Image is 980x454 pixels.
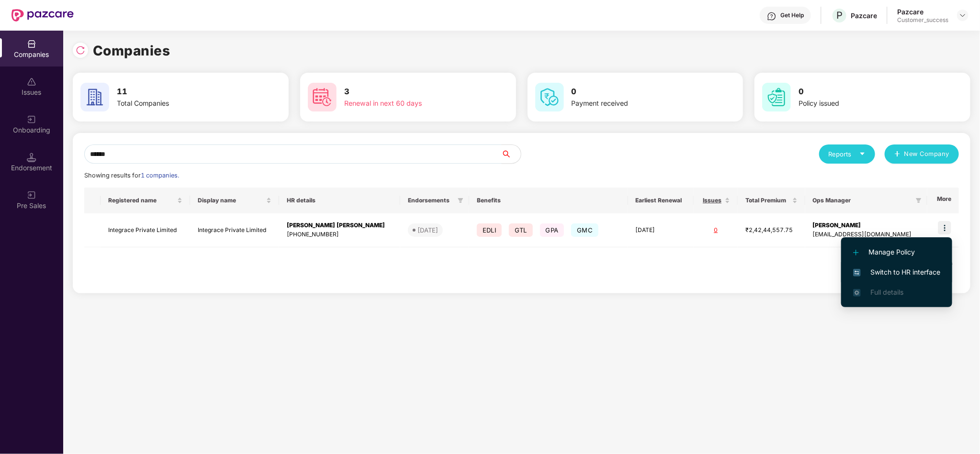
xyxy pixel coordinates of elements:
[458,198,463,203] span: filter
[80,83,109,111] img: svg+xml;base64,PHN2ZyB4bWxucz0iaHR0cDovL3d3dy53My5vcmcvMjAwMC9zdmciIHdpZHRoPSI2MCIgaGVpZ2h0PSI2MC...
[870,288,903,296] span: Full details
[897,16,948,24] div: Customer_success
[836,10,843,21] span: P
[959,11,967,19] img: svg+xml;base64,PHN2ZyBpZD0iRHJvcGRvd24tMzJ4MzIiIHhtbG5zPSJodHRwOi8vd3d3LnczLm9yZy8yMDAwL3N2ZyIgd2...
[853,247,940,257] span: Manage Policy
[694,188,738,213] th: Issues
[408,197,454,204] span: Endorsements
[853,250,859,255] img: svg+xml;base64,PHN2ZyB4bWxucz0iaHR0cDovL3d3dy53My5vcmcvMjAwMC9zdmciIHdpZHRoPSIxMi4yMDEiIGhlaWdodD...
[813,230,920,239] div: [EMAIL_ADDRESS][DOMAIN_NAME]
[535,83,564,111] img: svg+xml;base64,PHN2ZyB4bWxucz0iaHR0cDovL3d3dy53My5vcmcvMjAwMC9zdmciIHdpZHRoPSI2MCIgaGVpZ2h0PSI2MC...
[93,40,170,61] h1: Companies
[701,226,730,235] div: 0
[799,86,930,98] h3: 0
[894,151,901,158] span: plus
[190,213,280,247] td: Integrace Private Limited
[885,144,959,164] button: plusNew Company
[141,172,179,179] span: 1 companies.
[117,86,248,98] h3: 11
[572,86,703,98] h3: 0
[904,149,950,159] span: New Company
[509,223,533,237] span: GTL
[456,195,465,206] span: filter
[108,197,175,204] span: Registered name
[287,230,393,239] div: [PHONE_NUMBER]
[101,213,190,247] td: Integrace Private Limited
[344,98,475,109] div: Renewal in next 60 days
[916,198,922,203] span: filter
[767,11,777,21] img: svg+xml;base64,PHN2ZyBpZD0iSGVscC0zMngzMiIgeG1sbnM9Imh0dHA6Ly93d3cudzMub3JnLzIwMDAvc3ZnIiB3aWR0aD...
[501,150,521,158] span: search
[813,197,912,204] span: Ops Manager
[287,221,393,230] div: [PERSON_NAME] [PERSON_NAME]
[829,149,866,159] div: Reports
[853,289,861,297] img: svg+xml;base64,PHN2ZyB4bWxucz0iaHR0cDovL3d3dy53My5vcmcvMjAwMC9zdmciIHdpZHRoPSIxNi4zNjMiIGhlaWdodD...
[745,226,798,235] div: ₹2,42,44,557.75
[84,172,179,179] span: Showing results for
[938,221,951,234] img: icon
[745,197,790,204] span: Total Premium
[859,151,866,157] span: caret-down
[897,7,948,16] div: Pazcare
[501,144,521,164] button: search
[780,11,804,19] div: Get Help
[190,188,280,213] th: Display name
[27,77,36,87] img: svg+xml;base64,PHN2ZyBpZD0iSXNzdWVzX2Rpc2FibGVkIiB4bWxucz0iaHR0cDovL3d3dy53My5vcmcvMjAwMC9zdmciIH...
[853,269,861,277] img: svg+xml;base64,PHN2ZyB4bWxucz0iaHR0cDovL3d3dy53My5vcmcvMjAwMC9zdmciIHdpZHRoPSIxNiIgaGVpZ2h0PSIxNi...
[762,83,791,111] img: svg+xml;base64,PHN2ZyB4bWxucz0iaHR0cDovL3d3dy53My5vcmcvMjAwMC9zdmciIHdpZHRoPSI2MCIgaGVpZ2h0PSI2MC...
[540,223,564,237] span: GPA
[27,153,36,162] img: svg+xml;base64,PHN2ZyB3aWR0aD0iMTQuNSIgaGVpZ2h0PSIxNC41IiB2aWV3Qm94PSIwIDAgMTYgMTYiIGZpbGw9Im5vbm...
[198,197,265,204] span: Display name
[469,188,628,213] th: Benefits
[572,98,703,109] div: Payment received
[628,213,694,247] td: [DATE]
[927,188,959,213] th: More
[11,9,74,22] img: New Pazcare Logo
[27,39,36,49] img: svg+xml;base64,PHN2ZyBpZD0iQ29tcGFuaWVzIiB4bWxucz0iaHR0cDovL3d3dy53My5vcmcvMjAwMC9zdmciIHdpZHRoPS...
[101,188,190,213] th: Registered name
[27,115,36,124] img: svg+xml;base64,PHN2ZyB3aWR0aD0iMjAiIGhlaWdodD0iMjAiIHZpZXdCb3g9IjAgMCAyMCAyMCIgZmlsbD0ibm9uZSIgeG...
[853,267,940,277] span: Switch to HR interface
[851,11,877,20] div: Pazcare
[76,45,85,55] img: svg+xml;base64,PHN2ZyBpZD0iUmVsb2FkLTMyeDMyIiB4bWxucz0iaHR0cDovL3d3dy53My5vcmcvMjAwMC9zdmciIHdpZH...
[738,188,805,213] th: Total Premium
[813,221,920,230] div: [PERSON_NAME]
[477,223,502,237] span: EDLI
[417,225,438,235] div: [DATE]
[344,86,475,98] h3: 3
[701,197,723,204] span: Issues
[27,190,36,200] img: svg+xml;base64,PHN2ZyB3aWR0aD0iMjAiIGhlaWdodD0iMjAiIHZpZXdCb3g9IjAgMCAyMCAyMCIgZmlsbD0ibm9uZSIgeG...
[914,195,924,206] span: filter
[628,188,694,213] th: Earliest Renewal
[308,83,337,111] img: svg+xml;base64,PHN2ZyB4bWxucz0iaHR0cDovL3d3dy53My5vcmcvMjAwMC9zdmciIHdpZHRoPSI2MCIgaGVpZ2h0PSI2MC...
[571,223,598,237] span: GMC
[279,188,400,213] th: HR details
[117,98,248,109] div: Total Companies
[799,98,930,109] div: Policy issued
